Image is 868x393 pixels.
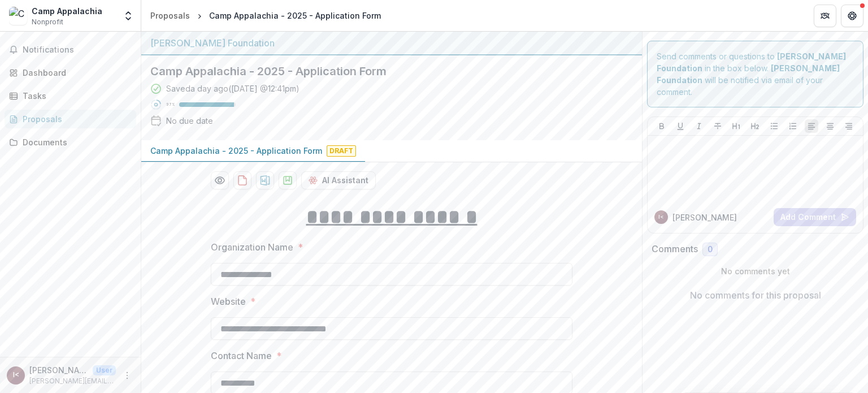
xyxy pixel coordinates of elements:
[708,245,713,254] span: 0
[32,17,63,27] span: Nonprofit
[692,119,706,133] button: Italicize
[211,295,246,308] p: Website
[9,7,27,25] img: Camp Appalachia
[23,67,127,79] div: Dashboard
[674,119,687,133] button: Underline
[5,87,136,105] a: Tasks
[690,288,821,302] p: No comments for this proposal
[233,171,251,189] button: download-proposal
[32,5,102,17] div: Camp Appalachia
[211,171,229,189] button: Preview 465330d3-962e-428f-a050-26e2f9f6e99f-0.pdf
[823,119,837,133] button: Align Center
[841,5,863,27] button: Get Help
[774,208,856,226] button: Add Comment
[166,83,300,94] div: Saved a day ago ( [DATE] @ 12:41pm )
[23,113,127,125] div: Proposals
[23,90,127,102] div: Tasks
[29,364,88,376] p: [PERSON_NAME] <[PERSON_NAME][EMAIL_ADDRESS][DOMAIN_NAME]>
[256,171,274,189] button: download-proposal
[711,119,724,133] button: Strike
[5,110,136,128] a: Proposals
[13,372,19,379] div: Isaac Mace <i.mace@campappalachia.org>
[327,145,356,157] span: Draft
[211,349,272,362] p: Contact Name
[150,64,615,78] h2: Camp Appalachia - 2025 - Application Form
[150,10,190,21] div: Proposals
[786,119,800,133] button: Ordered List
[842,119,856,133] button: Align Right
[814,5,836,27] button: Partners
[23,45,132,55] span: Notifications
[150,145,322,157] p: Camp Appalachia - 2025 - Application Form
[150,36,633,50] div: [PERSON_NAME] Foundation
[279,171,297,189] button: download-proposal
[730,119,743,133] button: Heading 1
[166,115,213,127] div: No due date
[120,369,134,382] button: More
[211,240,293,254] p: Organization Name
[5,63,136,82] a: Dashboard
[29,376,116,386] p: [PERSON_NAME][EMAIL_ADDRESS][DOMAIN_NAME]
[209,10,381,21] div: Camp Appalachia - 2025 - Application Form
[647,41,863,107] div: Send comments or questions to in the box below. will be notified via email of your comment.
[5,41,136,59] button: Notifications
[672,211,737,223] p: [PERSON_NAME]
[767,119,781,133] button: Bullet List
[658,214,664,220] div: Isaac Mace <i.mace@campappalachia.org>
[146,7,385,24] nav: breadcrumb
[93,365,116,375] p: User
[166,101,175,109] p: 97 %
[23,136,127,148] div: Documents
[301,171,376,189] button: AI Assistant
[120,5,136,27] button: Open entity switcher
[5,133,136,152] a: Documents
[146,7,194,24] a: Proposals
[652,244,698,254] h2: Comments
[748,119,762,133] button: Heading 2
[652,265,859,277] p: No comments yet
[655,119,669,133] button: Bold
[805,119,818,133] button: Align Left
